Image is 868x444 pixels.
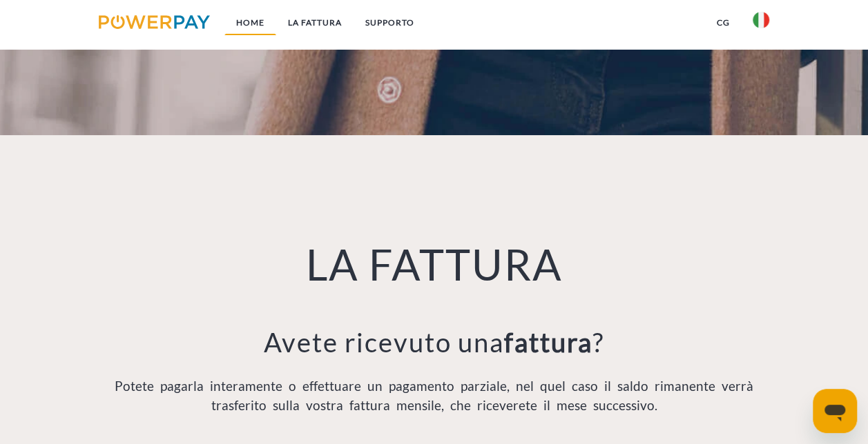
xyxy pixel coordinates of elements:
a: LA FATTURA [276,10,354,35]
a: CG [704,10,741,35]
a: Home [224,10,276,35]
a: Supporto [354,10,426,35]
h1: LA FATTURA [98,239,771,292]
iframe: Pulsante per aprire la finestra di messaggistica [813,389,857,433]
img: logo-powerpay.svg [99,15,210,29]
p: Potete pagarla interamente o effettuare un pagamento parziale, nel quel caso il saldo rimanente v... [98,376,771,416]
img: it [753,12,769,28]
b: fattura [504,326,592,358]
h3: Avete ricevuto una ? [98,326,771,359]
